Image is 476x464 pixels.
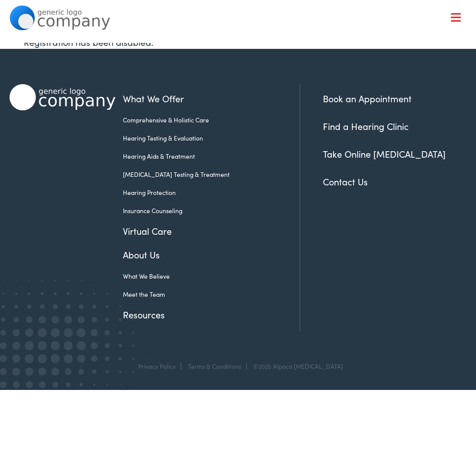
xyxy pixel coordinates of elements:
a: Terms & Conditions [188,362,241,370]
a: Comprehensive & Holistic Care [123,115,285,124]
a: Contact Us [323,175,368,188]
a: Hearing Aids & Treatment [123,152,285,161]
a: About Us [123,248,285,261]
img: Alpaca Audiology [10,84,115,110]
a: Book an Appointment [323,92,412,105]
a: Meet the Team [123,290,285,299]
div: ©2025 Alpaca [MEDICAL_DATA] [248,363,343,370]
a: Take Online [MEDICAL_DATA] [323,148,446,160]
a: What We Offer [17,40,466,72]
a: Find a Hearing Clinic [323,120,409,132]
a: What We Believe [123,272,285,281]
a: Insurance Counseling [123,206,285,215]
a: Hearing Testing & Evaluation [123,134,285,143]
a: What We Offer [123,92,285,105]
a: Virtual Care [123,224,285,238]
a: Hearing Protection [123,188,285,197]
a: Privacy Policy [138,362,176,370]
a: Resources [123,308,285,321]
a: [MEDICAL_DATA] Testing & Treatment [123,170,285,179]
